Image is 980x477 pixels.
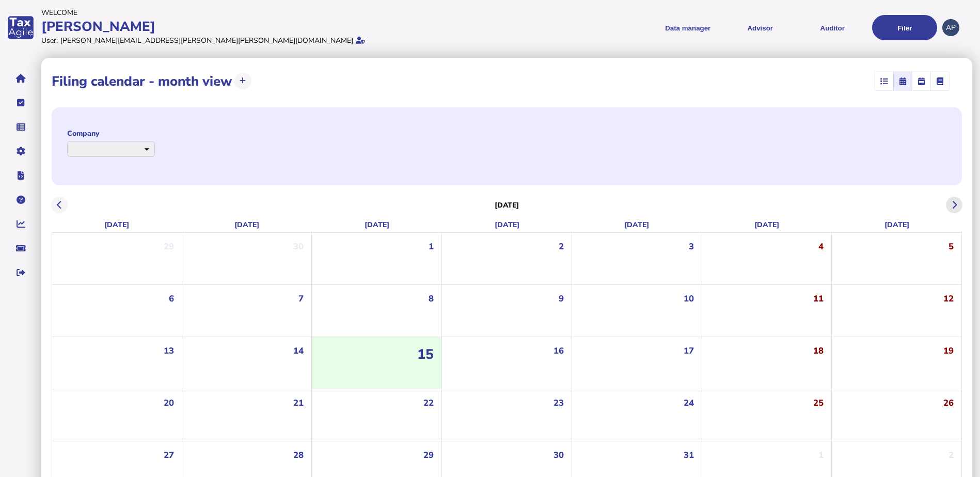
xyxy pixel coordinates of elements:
[423,397,434,409] span: 22
[164,241,174,252] span: 29
[559,293,564,305] span: 9
[41,18,487,36] div: [PERSON_NAME]
[10,189,31,211] button: Help pages
[943,397,954,409] span: 26
[10,165,31,186] button: Developer hub links
[164,345,174,357] span: 13
[813,345,824,357] span: 18
[164,449,174,461] span: 27
[60,36,353,45] div: [PERSON_NAME][EMAIL_ADDRESS][PERSON_NAME][PERSON_NAME][DOMAIN_NAME]
[356,37,365,44] i: Email verified
[554,345,564,357] span: 16
[417,345,434,363] span: 15
[41,36,58,45] div: User:
[41,8,487,18] div: Welcome
[684,345,694,357] span: 17
[554,449,564,461] span: 30
[312,217,442,232] div: [DATE]
[442,217,572,232] div: [DATE]
[51,197,68,214] button: Previous
[10,116,31,138] button: Data manager
[67,129,155,138] label: Company
[495,200,519,210] h3: [DATE]
[942,19,959,36] div: Profile settings
[52,72,232,90] h1: Filing calendar - month view
[234,73,251,90] button: Upload transactions
[182,217,312,232] div: [DATE]
[10,262,31,283] button: Sign out
[492,15,938,40] menu: navigate products
[684,293,694,305] span: 10
[655,15,720,40] button: Shows a dropdown of Data manager options
[293,241,304,252] span: 30
[164,397,174,409] span: 20
[949,449,954,461] span: 2
[423,449,434,461] span: 29
[10,92,31,114] button: Tasks
[684,449,694,461] span: 31
[800,15,865,40] button: Auditor
[572,217,702,232] div: [DATE]
[818,241,824,252] span: 4
[293,397,304,409] span: 21
[912,72,930,90] mat-button-toggle: Calendar week view
[169,293,174,305] span: 6
[943,345,954,357] span: 19
[684,397,694,409] span: 24
[818,449,824,461] span: 1
[293,345,304,357] span: 14
[875,72,893,90] mat-button-toggle: List view
[949,241,954,252] span: 5
[893,72,912,90] mat-button-toggle: Calendar month view
[943,293,954,305] span: 12
[946,197,963,214] button: Next
[429,293,434,305] span: 8
[813,293,824,305] span: 11
[689,241,694,252] span: 3
[728,15,793,40] button: Shows a dropdown of VAT Advisor options
[293,449,304,461] span: 28
[10,140,31,162] button: Manage settings
[429,241,434,252] span: 1
[813,397,824,409] span: 25
[10,237,31,259] button: Raise a support ticket
[702,217,832,232] div: [DATE]
[872,15,937,40] button: Filer
[10,213,31,235] button: Insights
[832,217,962,232] div: [DATE]
[554,397,564,409] span: 23
[10,68,31,89] button: Home
[930,72,949,90] mat-button-toggle: Ledger
[559,241,564,252] span: 2
[52,217,182,232] div: [DATE]
[298,293,304,305] span: 7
